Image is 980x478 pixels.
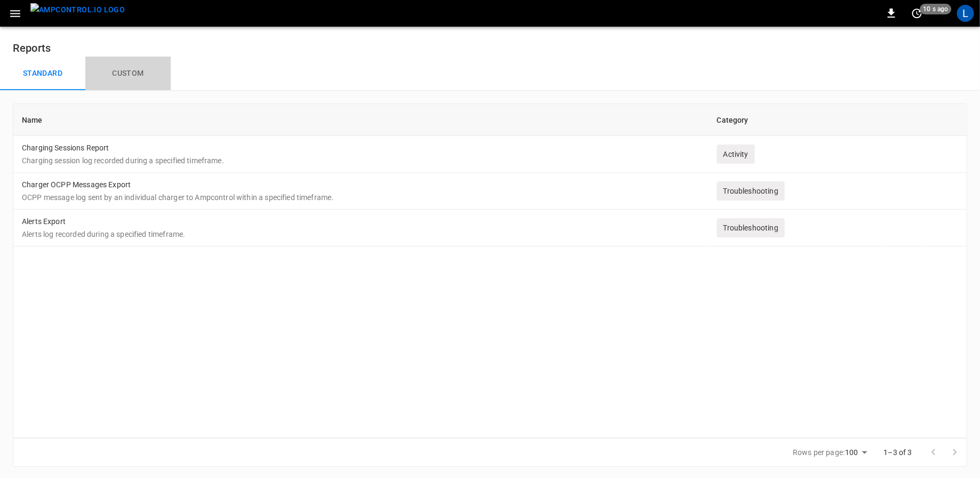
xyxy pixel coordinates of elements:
[845,445,871,460] div: 100
[708,104,888,136] th: Category
[717,218,785,237] div: Troubleshooting
[22,192,700,203] p: OCPP message log sent by an individual charger to Ampcontrol within a specified timeframe.
[957,5,974,22] div: profile-icon
[909,5,926,22] button: set refresh interval
[793,447,844,458] p: Rows per page:
[884,447,912,458] p: 1–3 of 3
[717,181,785,201] div: Troubleshooting
[717,145,755,164] div: Activity
[30,3,125,17] img: ampcontrol.io logo
[13,39,967,57] h6: Reports
[22,229,700,240] p: Alerts log recorded during a specified timeframe.
[920,4,952,14] span: 10 s ago
[22,155,700,166] p: Charging session log recorded during a specified timeframe.
[13,210,708,246] td: Alerts Export
[85,57,171,91] button: Custom
[13,136,708,173] td: Charging Sessions Report
[13,104,708,136] th: Name
[13,173,708,210] td: Charger OCPP Messages Export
